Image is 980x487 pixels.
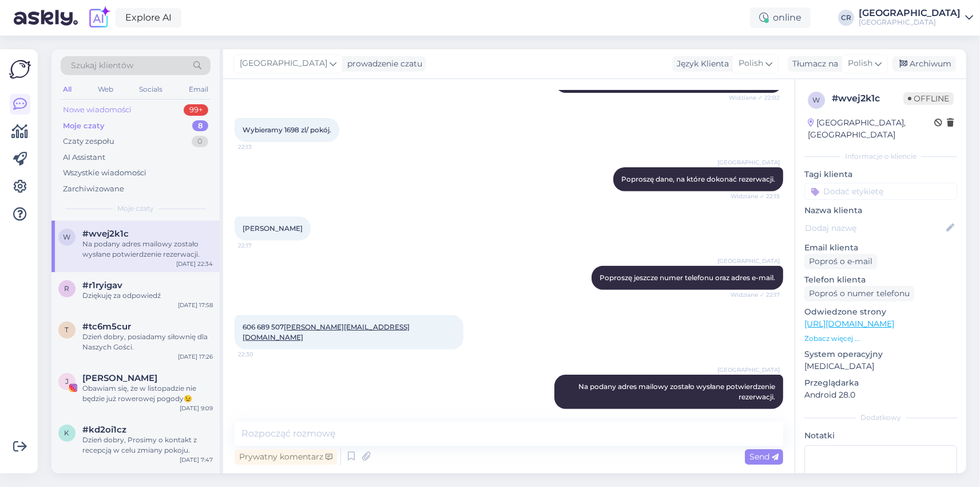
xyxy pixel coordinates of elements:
div: [GEOGRAPHIC_DATA] [859,18,961,27]
div: Informacje o kliencie [804,151,957,162]
div: All [61,82,74,97]
span: Joanna Wesołek [82,373,157,383]
p: Tagi klienta [804,168,957,180]
div: 8 [192,120,208,132]
p: Przeglądarka [804,377,957,389]
div: Zarchiwizowane [63,183,124,195]
span: [GEOGRAPHIC_DATA] [717,257,780,265]
div: online [750,7,811,28]
p: Notatki [804,430,957,442]
div: Poproś o numer telefonu [804,286,914,301]
span: Polish [739,57,763,70]
img: Askly Logo [9,58,31,80]
div: Czaty zespołu [63,136,114,147]
span: J [65,377,69,386]
span: #tc6m5cur [82,321,131,332]
span: w [64,233,71,241]
a: [PERSON_NAME][EMAIL_ADDRESS][DOMAIN_NAME] [243,323,410,341]
span: Widziane ✓ 22:17 [731,290,780,299]
a: [GEOGRAPHIC_DATA][GEOGRAPHIC_DATA] [859,9,973,27]
span: k [65,429,70,437]
span: [GEOGRAPHIC_DATA] [717,366,780,374]
span: Wybieramy 1698 zl/ pokój. [243,125,331,134]
div: [DATE] 9:09 [180,404,213,413]
div: # wvej2k1c [832,92,903,105]
span: 22:13 [238,143,281,151]
div: Obawiam się, że w listopadzie nie będzie już rowerowej pogody😉 [82,383,213,404]
div: [DATE] 17:58 [178,301,213,309]
span: 22:34 [737,410,780,418]
span: t [65,325,69,334]
div: Socials [137,82,165,97]
div: Na podany adres mailowy zostało wysłane potwierdzenie rezerwacji. [82,239,213,260]
div: Dziękuję za odpowiedź [82,290,213,301]
p: Zobacz więcej ... [804,333,957,344]
span: [PERSON_NAME] [243,224,303,233]
span: Na podany adres mailowy zostało wysłane potwierdzenie rezerwacji. [578,382,777,401]
div: Dzień dobry, posiadamy siłownię dla Naszych Gości. [82,332,213,352]
span: Moje czaty [117,203,154,214]
span: Offline [903,92,954,105]
div: Dzień dobry, Prosimy o kontakt z recepcją w celu zmiany pokoju. [82,435,213,455]
span: 22:30 [238,350,281,359]
div: [DATE] 7:47 [180,455,213,464]
div: Web [96,82,116,97]
span: 22:17 [238,241,281,250]
a: Explore AI [116,8,181,28]
div: Moje czaty [63,120,105,132]
div: Poproś o e-mail [804,254,877,269]
span: Polish [848,57,872,70]
img: explore-ai [87,6,111,30]
div: Dodatkowy [804,413,957,423]
div: Język Klienta [672,58,729,70]
span: Widziane ✓ 22:15 [731,192,780,201]
p: Nazwa klienta [804,205,957,217]
div: [GEOGRAPHIC_DATA], [GEOGRAPHIC_DATA] [808,117,934,141]
span: Widziane ✓ 22:02 [729,93,780,102]
span: Send [749,451,779,462]
p: Telefon klienta [804,274,957,286]
div: Archiwum [892,56,956,72]
div: Email [187,82,211,97]
div: [GEOGRAPHIC_DATA] [859,9,961,18]
span: [GEOGRAPHIC_DATA] [240,57,327,70]
span: [GEOGRAPHIC_DATA] [717,158,780,167]
div: prowadzenie czatu [343,58,422,70]
div: [DATE] 17:26 [178,352,213,361]
input: Dodać etykietę [804,183,957,200]
div: 99+ [184,104,208,116]
div: AI Assistant [63,152,105,163]
div: [DATE] 22:34 [176,260,213,268]
a: [URL][DOMAIN_NAME] [804,319,894,329]
div: 0 [192,136,208,147]
span: r [65,284,70,293]
span: 606 689 507 [243,323,410,341]
div: CR [838,10,854,26]
span: #wvej2k1c [82,229,129,239]
span: #kd2oi1cz [82,425,126,435]
input: Dodaj nazwę [805,222,944,234]
div: Prywatny komentarz [235,449,337,465]
p: System operacyjny [804,348,957,360]
div: Wszystkie wiadomości [63,167,146,179]
div: Nowe wiadomości [63,104,132,116]
p: Android 28.0 [804,389,957,401]
p: Email klienta [804,242,957,254]
p: Odwiedzone strony [804,306,957,318]
span: Poproszę dane, na które dokonać rezerwacji. [621,175,775,183]
span: Szukaj klientów [71,60,133,72]
p: [MEDICAL_DATA] [804,360,957,372]
span: #r1ryigav [82,280,122,290]
span: w [813,96,820,104]
div: Tłumacz na [788,58,838,70]
span: Poproszę jeszcze numer telefonu oraz adres e-mail. [600,273,775,282]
